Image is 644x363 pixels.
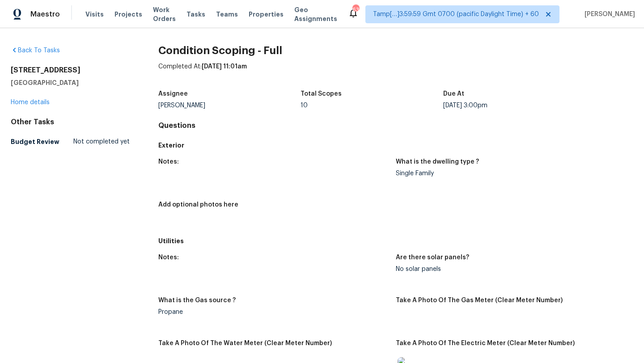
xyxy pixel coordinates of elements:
h5: Are there solar panels? [396,254,469,261]
div: [PERSON_NAME] [158,102,301,109]
h2: Condition Scoping - Full [158,46,633,55]
h5: Take A Photo Of The Water Meter (Clear Meter Number) [158,340,332,346]
h5: What is the dwelling type ? [396,159,479,165]
h5: Add optional photos here [158,202,238,208]
div: 635 [352,5,359,14]
span: Tamp[…]3:59:59 Gmt 0700 (pacific Daylight Time) + 60 [373,10,539,19]
h5: Due At [443,91,464,97]
span: [DATE] 11:01am [202,63,247,70]
span: Work Orders [153,5,176,23]
span: Visits [85,10,104,19]
h5: [GEOGRAPHIC_DATA] [11,78,130,87]
h5: Notes: [158,159,179,165]
h2: [STREET_ADDRESS] [11,66,130,75]
h5: Assignee [158,91,188,97]
span: Projects [114,10,142,19]
span: Maestro [30,10,60,19]
h5: Budget Review [11,137,59,146]
span: Geo Assignments [294,5,337,23]
div: 10 [301,102,443,109]
a: Back To Tasks [11,47,60,54]
h5: Take A Photo Of The Electric Meter (Clear Meter Number) [396,340,575,346]
div: Propane [158,309,389,315]
h5: Total Scopes [301,91,342,97]
h5: Exterior [158,141,633,150]
div: Other Tasks [11,118,130,127]
span: Properties [249,10,284,19]
h5: Take A Photo Of The Gas Meter (Clear Meter Number) [396,297,563,304]
span: [PERSON_NAME] [581,10,635,19]
a: Home details [11,99,50,106]
div: Completed At: [158,62,633,85]
div: No solar panels [396,266,626,272]
h5: Utilities [158,236,633,245]
span: Not completed yet [73,137,130,146]
h5: What is the Gas source ? [158,297,236,304]
span: Tasks [186,11,205,17]
div: Single Family [396,170,626,177]
h5: Notes: [158,254,179,261]
div: [DATE] 3:00pm [443,102,586,109]
span: Teams [216,10,238,19]
h4: Questions [158,121,633,130]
